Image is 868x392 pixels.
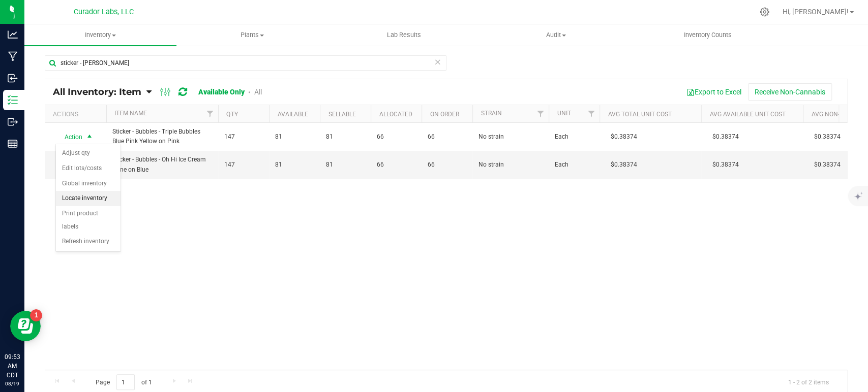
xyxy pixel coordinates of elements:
span: $0.38374 [606,129,642,144]
span: $0.38374 [707,129,744,144]
a: Allocated [379,111,412,118]
span: Each [555,160,593,170]
div: Actions [53,111,102,118]
li: Adjust qty [56,146,121,161]
span: Inventory Counts [670,30,745,40]
li: Global inventory [56,176,121,191]
span: select [83,130,96,144]
span: Lab Results [373,30,435,40]
span: 81 [275,160,314,170]
a: Lab Results [328,24,480,46]
span: Curador Labs, LLC [74,8,134,16]
a: All [254,88,262,96]
inline-svg: Reports [8,139,18,149]
iframe: Resource center [10,311,41,341]
span: 147 [224,160,263,170]
a: Inventory Counts [632,24,784,46]
a: Avg Total Unit Cost [608,111,671,118]
a: Filter [532,105,549,122]
a: All Inventory: Item [53,86,146,97]
input: Search Item Name, Retail Display Name, SKU, Part Number... [45,55,446,71]
a: Qty [226,111,237,118]
button: Receive Non-Cannabis [748,83,832,101]
span: Each [555,132,593,142]
span: Sticker - Bubbles - Oh Hi Ice Cream Cone on Blue [112,155,212,174]
a: On Order [430,111,459,118]
span: Page of 1 [87,374,160,390]
p: 09:53 AM CDT [5,352,20,380]
a: Available Only [198,88,245,96]
li: Print product labels [56,206,121,234]
span: Inventory [24,30,176,40]
span: Action [55,130,83,144]
span: Hi, [PERSON_NAME]! [783,8,849,16]
span: 66 [428,132,466,142]
input: 1 [116,374,135,390]
span: $0.38374 [606,157,642,172]
iframe: Resource center unread badge [30,309,42,321]
div: Manage settings [758,7,771,17]
span: Plants [177,30,328,40]
inline-svg: Inventory [8,95,18,105]
span: 1 - 2 of 2 items [780,374,837,389]
span: 81 [326,160,365,170]
a: Audit [480,24,632,46]
span: 66 [377,160,415,170]
span: 66 [428,160,466,170]
span: No strain [478,160,543,170]
a: Filter [583,105,600,122]
span: No strain [478,132,543,142]
a: Strain [481,110,501,117]
li: Locate inventory [56,191,121,206]
a: Plants [176,24,328,46]
span: $0.38374 [809,129,846,144]
a: Avg Available Unit Cost [709,111,785,118]
span: 81 [275,132,314,142]
inline-svg: Manufacturing [8,51,18,61]
span: $0.38374 [707,157,744,172]
span: All Inventory: Item [53,86,141,97]
inline-svg: Analytics [8,29,18,40]
a: Inventory [24,24,176,46]
inline-svg: Inbound [8,73,18,83]
li: Refresh inventory [56,234,121,249]
a: Item Name [114,110,147,117]
a: Unit [557,110,571,117]
inline-svg: Outbound [8,117,18,127]
li: Edit lots/costs [56,161,121,176]
button: Export to Excel [680,83,748,101]
span: Audit [481,30,632,40]
span: $0.38374 [809,157,846,172]
a: Available [277,111,308,118]
span: 66 [377,132,415,142]
span: 81 [326,132,365,142]
a: Sellable [328,111,355,118]
span: Sticker - Bubbles - Triple Bubbles Blue Pink Yellow on Pink [112,127,212,146]
span: 147 [224,132,263,142]
a: Filter [201,105,218,122]
p: 08/19 [5,380,20,387]
span: Clear [434,55,441,69]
